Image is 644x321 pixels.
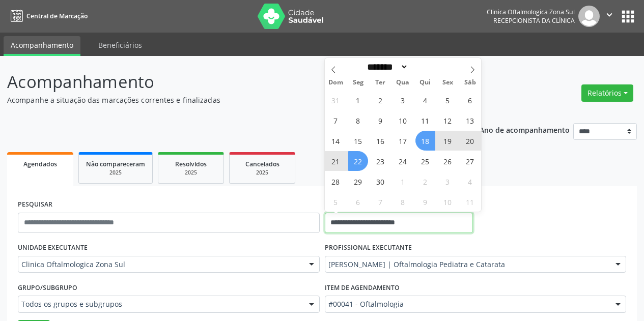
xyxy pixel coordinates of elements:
span: Agendados [23,160,57,168]
span: Setembro 28, 2025 [326,171,346,191]
button: apps [619,8,637,25]
span: Setembro 9, 2025 [371,110,390,130]
button:  [600,6,619,27]
span: Não compareceram [86,160,145,168]
select: Month [364,62,409,72]
label: Item de agendamento [325,280,400,296]
span: Setembro 11, 2025 [415,110,435,130]
span: Setembro 20, 2025 [460,131,480,151]
span: Central de Marcação [26,12,88,20]
span: Setembro 25, 2025 [415,151,435,171]
a: Beneficiários [91,36,149,54]
span: Outubro 6, 2025 [348,192,368,212]
p: Ano de acompanhamento [480,123,570,136]
span: Qua [391,79,414,86]
span: Setembro 8, 2025 [348,110,368,130]
span: Setembro 7, 2025 [326,110,346,130]
span: Setembro 13, 2025 [460,110,480,130]
span: Outubro 1, 2025 [393,171,413,191]
span: Outubro 10, 2025 [438,192,458,212]
span: Dom [325,79,347,86]
span: Setembro 30, 2025 [371,171,390,191]
span: Setembro 10, 2025 [393,110,413,130]
span: Outubro 11, 2025 [460,192,480,212]
span: Setembro 5, 2025 [438,90,458,110]
span: Setembro 17, 2025 [393,131,413,151]
span: Ter [369,79,391,86]
label: Grupo/Subgrupo [18,280,77,296]
span: #00041 - Oftalmologia [328,299,606,309]
span: Setembro 22, 2025 [348,151,368,171]
span: Outubro 4, 2025 [460,171,480,191]
label: PROFISSIONAL EXECUTANTE [325,240,412,256]
span: Setembro 1, 2025 [348,90,368,110]
span: Seg [347,79,369,86]
span: Sex [436,79,459,86]
span: Qui [414,79,436,86]
label: UNIDADE EXECUTANTE [18,240,88,256]
span: Agosto 31, 2025 [326,90,346,110]
span: Setembro 6, 2025 [460,90,480,110]
span: Outubro 7, 2025 [371,192,390,212]
span: Sáb [459,79,481,86]
button: Relatórios [581,84,633,102]
span: Outubro 5, 2025 [326,192,346,212]
span: Setembro 26, 2025 [438,151,458,171]
span: Outubro 9, 2025 [415,192,435,212]
span: Setembro 3, 2025 [393,90,413,110]
div: 2025 [165,169,216,177]
span: Outubro 2, 2025 [415,171,435,191]
label: PESQUISAR [18,197,52,213]
span: Setembro 29, 2025 [348,171,368,191]
span: Cancelados [245,160,279,168]
p: Acompanhe a situação das marcações correntes e finalizadas [7,95,448,105]
a: Acompanhamento [4,36,80,56]
span: Setembro 24, 2025 [393,151,413,171]
span: Setembro 15, 2025 [348,131,368,151]
a: Central de Marcação [7,8,88,24]
span: Setembro 4, 2025 [415,90,435,110]
span: Setembro 18, 2025 [415,131,435,151]
span: Setembro 2, 2025 [371,90,390,110]
span: Setembro 27, 2025 [460,151,480,171]
div: 2025 [237,169,288,177]
span: Clinica Oftalmologica Zona Sul [21,259,299,270]
div: 2025 [86,169,145,177]
i:  [604,9,615,20]
span: Outubro 3, 2025 [438,171,458,191]
span: Resolvidos [175,160,207,168]
div: Clinica Oftalmologica Zona Sul [487,8,575,16]
p: Acompanhamento [7,69,448,95]
span: Setembro 12, 2025 [438,110,458,130]
span: Recepcionista da clínica [493,16,575,25]
span: Setembro 21, 2025 [326,151,346,171]
span: Setembro 23, 2025 [371,151,390,171]
span: Setembro 14, 2025 [326,131,346,151]
span: Setembro 16, 2025 [371,131,390,151]
span: [PERSON_NAME] | Oftalmologia Pediatra e Catarata [328,259,606,270]
span: Setembro 19, 2025 [438,131,458,151]
span: Outubro 8, 2025 [393,192,413,212]
img: img [578,6,600,27]
span: Todos os grupos e subgrupos [21,299,299,309]
input: Year [408,62,442,72]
